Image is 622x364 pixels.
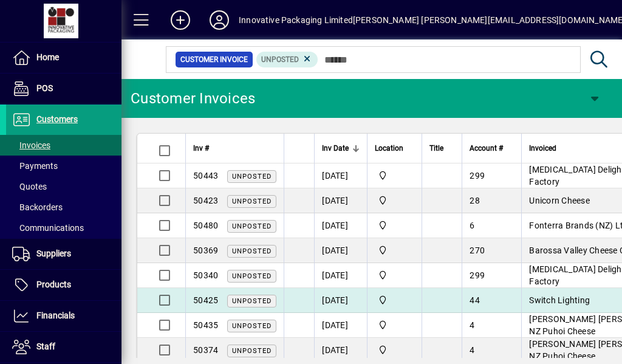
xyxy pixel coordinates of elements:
span: Unposted [232,197,272,205]
a: Staff [6,332,121,362]
span: 50443 [193,171,218,180]
span: Suppliers [36,249,71,258]
span: Home [36,52,59,62]
a: Home [6,43,121,73]
span: Customer Invoice [180,53,248,66]
span: 50369 [193,246,218,255]
span: Financials [36,311,75,320]
span: Unposted [232,322,272,330]
span: Backorders [12,202,63,212]
span: 50435 [193,320,218,330]
span: 6 [470,221,474,230]
span: Staff [36,342,55,351]
span: Unposted [232,297,272,305]
span: 50374 [193,345,218,355]
a: Backorders [6,197,121,218]
span: Invoiced [529,142,556,155]
mat-chip: Customer Invoice Status: Unposted [256,52,318,67]
span: Unposted [261,55,299,64]
td: [DATE] [314,188,367,213]
button: Add [161,9,200,31]
td: [DATE] [314,263,367,288]
a: Payments [6,156,121,176]
div: Title [429,142,454,155]
span: Unposted [232,247,272,255]
td: [DATE] [314,163,367,188]
span: Innovative Packaging [375,294,414,307]
span: 299 [470,171,485,180]
span: Innovative Packaging [375,343,414,357]
span: 28 [470,196,480,205]
span: Innovative Packaging [375,219,414,232]
td: [DATE] [314,213,367,238]
td: [DATE] [314,313,367,338]
div: Inv # [193,142,276,155]
span: 270 [470,246,485,255]
span: Invoices [12,140,50,150]
span: 4 [470,345,474,355]
a: Products [6,270,121,300]
span: Switch Lighting [529,295,590,305]
span: Customers [36,114,78,124]
span: Location [375,142,403,155]
span: Inv Date [322,142,349,155]
a: Financials [6,301,121,331]
span: Quotes [12,182,47,191]
a: Suppliers [6,239,121,269]
span: 50423 [193,196,218,205]
span: Unposted [232,347,272,355]
span: Innovative Packaging [375,318,414,332]
span: 50480 [193,221,218,230]
a: Quotes [6,176,121,197]
span: POS [36,83,53,93]
span: Inv # [193,142,209,155]
div: Innovative Packaging Limited [239,10,353,30]
button: Profile [200,9,239,31]
span: 44 [470,295,480,305]
span: 50425 [193,295,218,305]
span: Payments [12,161,58,171]
td: [DATE] [314,238,367,263]
td: [DATE] [314,288,367,313]
span: Unposted [232,173,272,180]
span: Title [429,142,443,155]
span: Communications [12,223,84,233]
span: Innovative Packaging [375,269,414,282]
span: Innovative Packaging [375,244,414,257]
span: Unposted [232,272,272,280]
span: Products [36,280,71,289]
span: 50340 [193,270,218,280]
div: Inv Date [322,142,360,155]
div: Location [375,142,414,155]
span: 299 [470,270,485,280]
div: Account # [470,142,514,155]
span: Account # [470,142,503,155]
span: 4 [470,320,474,330]
span: Innovative Packaging [375,169,414,182]
span: Innovative Packaging [375,194,414,207]
span: Unposted [232,222,272,230]
span: Unicorn Cheese [529,196,590,205]
div: Customer Invoices [131,89,255,108]
a: Invoices [6,135,121,156]
a: Communications [6,218,121,238]
td: [DATE] [314,338,367,363]
a: POS [6,74,121,104]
